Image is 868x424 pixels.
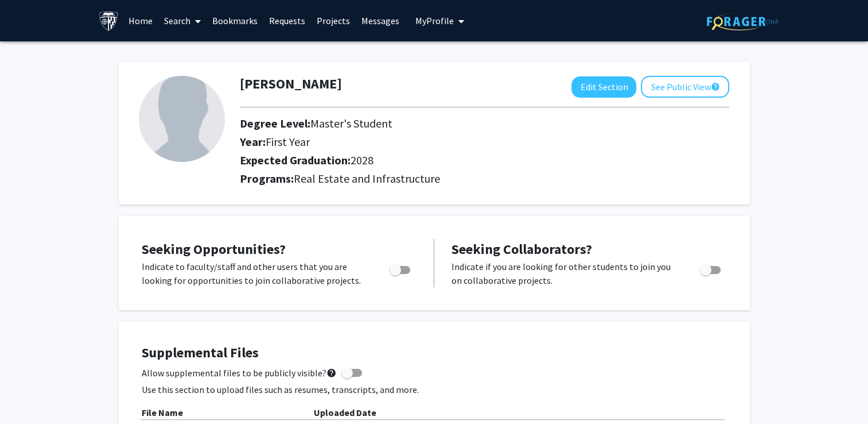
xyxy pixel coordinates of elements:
img: Profile Picture [139,76,225,162]
h4: Supplemental Files [142,345,727,361]
b: File Name [142,407,183,418]
span: 2028 [351,153,373,167]
div: Toggle [385,260,417,277]
p: Indicate if you are looking for other students to join you on collaborative projects. [451,260,678,287]
mat-icon: help [326,366,337,380]
h2: Programs: [240,172,729,186]
span: Allow supplemental files to be publicly visible? [142,366,337,380]
mat-icon: help [710,80,719,94]
h2: Degree Level: [240,117,630,130]
button: Edit Section [571,76,636,98]
span: Seeking Collaborators? [451,240,592,258]
span: First Year [266,134,310,149]
b: Uploaded Date [314,407,376,418]
iframe: Chat [9,372,49,415]
h2: Expected Graduation: [240,153,630,167]
h2: Year: [240,135,630,149]
button: See Public View [641,76,729,98]
a: Projects [311,1,356,41]
a: Requests [263,1,311,41]
a: Search [158,1,207,41]
h1: [PERSON_NAME] [240,76,342,92]
img: ForagerOne Logo [707,13,779,30]
span: Real Estate and Infrastructure [294,171,440,186]
a: Bookmarks [207,1,263,41]
div: Toggle [695,260,727,277]
a: Messages [356,1,405,41]
img: Johns Hopkins University Logo [99,11,119,31]
span: My Profile [415,15,454,26]
p: Use this section to upload files such as resumes, transcripts, and more. [142,383,727,396]
span: Seeking Opportunities? [142,240,286,258]
span: Master's Student [310,116,392,130]
a: Home [123,1,158,41]
p: Indicate to faculty/staff and other users that you are looking for opportunities to join collabor... [142,260,368,287]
